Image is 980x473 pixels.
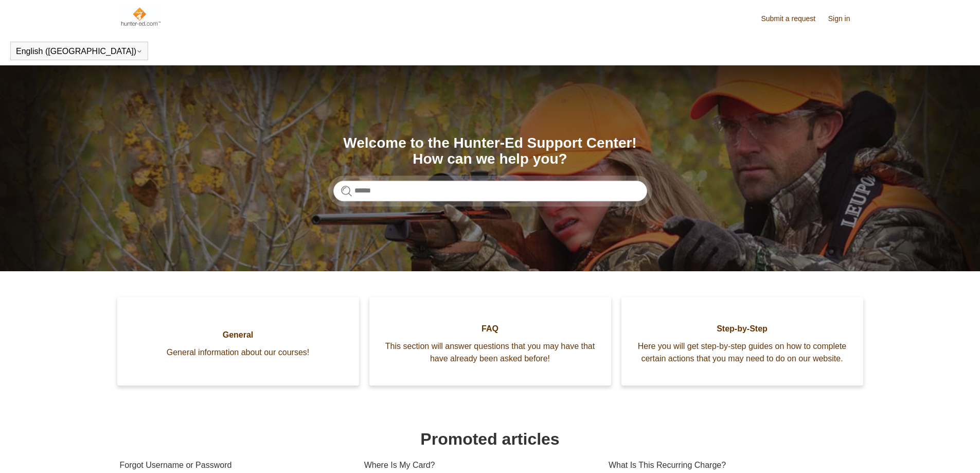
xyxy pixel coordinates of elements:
[761,13,826,24] a: Submit a request
[385,323,596,335] span: FAQ
[369,297,611,386] a: FAQ This section will answer questions that you may have that have already been asked before!
[16,47,142,56] button: English ([GEOGRAPHIC_DATA])
[828,13,861,24] a: Sign in
[333,135,647,167] h1: Welcome to the Hunter-Ed Support Center! How can we help you?
[621,297,863,386] a: Step-by-Step Here you will get step-by-step guides on how to complete certain actions that you ma...
[120,6,162,27] img: Hunter-Ed Help Center home page
[637,340,848,365] span: Here you will get step-by-step guides on how to complete certain actions that you may need to do ...
[385,340,596,365] span: This section will answer questions that you may have that have already been asked before!
[133,346,344,359] span: General information about our courses!
[333,181,647,201] input: Search
[133,329,344,341] span: General
[637,323,848,335] span: Step-by-Step
[120,427,861,451] h1: Promoted articles
[914,439,973,465] div: Chat Support
[117,297,359,386] a: General General information about our courses!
